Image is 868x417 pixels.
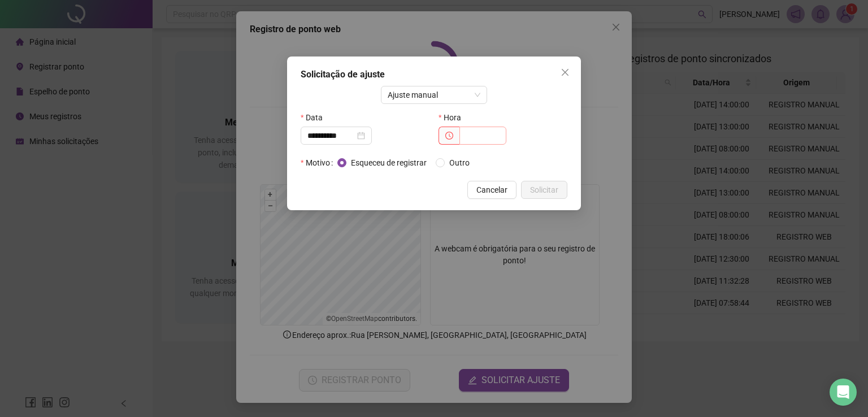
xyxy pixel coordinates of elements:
label: Hora [439,108,468,127]
div: Open Intercom Messenger [830,379,857,406]
span: Esqueceu de registrar [346,157,431,169]
button: Solicitar [521,181,567,199]
span: Cancelar [476,184,507,196]
label: Motivo [301,154,337,172]
div: Solicitação de ajuste [301,68,567,81]
label: Data [301,108,330,127]
button: Cancelar [467,181,517,199]
span: Outro [445,157,474,169]
span: Ajuste manual [388,86,481,103]
span: close [561,68,570,77]
button: Close [556,63,574,81]
span: clock-circle [445,132,453,140]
